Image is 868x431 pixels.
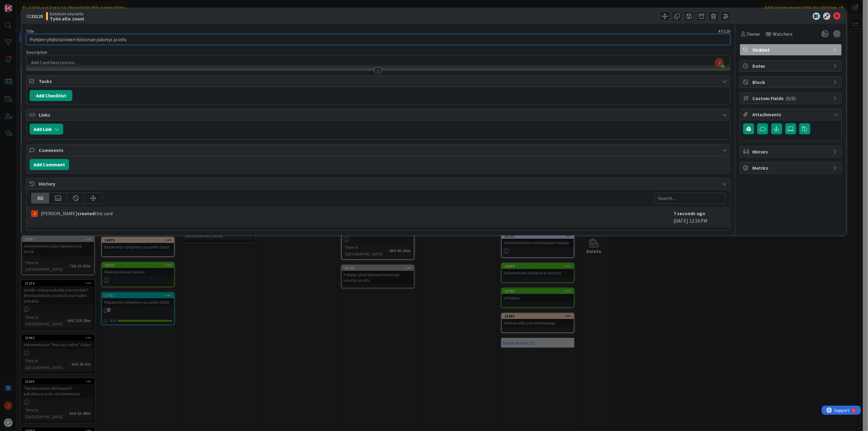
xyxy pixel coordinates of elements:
span: Custom Fields [752,95,830,102]
span: Metrics [752,164,830,172]
button: Add Comment [30,159,69,170]
button: Add Link [30,124,63,135]
img: JM [31,210,38,217]
span: ID [26,13,43,20]
span: Sisäiset [752,46,830,53]
label: Title [26,28,34,34]
span: History [39,180,719,187]
span: Datatyön seuranta [50,11,84,16]
b: 7 seconds ago [674,210,705,216]
input: type card name here... [26,34,730,45]
span: Tasks [39,78,719,85]
b: 23125 [31,13,43,19]
div: [DATE] 12:19 PM [674,210,725,224]
button: Add Checklist [30,90,72,101]
input: Search... [655,193,725,204]
div: All [31,193,49,203]
div: 47 / 128 [36,28,730,34]
span: Comments [39,147,719,154]
span: Attachments [752,111,830,118]
b: Työn alla Jouni [50,16,84,21]
img: AAcHTtdL3wtcyn1eGseKwND0X38ITvXuPg5_7r7WNcK5=s96-c [715,58,724,67]
span: Owner [747,30,760,38]
span: Description [26,49,47,55]
span: Support [13,1,28,8]
span: Dates [752,62,830,70]
div: 1 [32,2,33,7]
span: Mirrors [752,148,830,155]
span: Block [752,78,830,86]
span: Watchers [773,30,793,38]
span: [PERSON_NAME] this card [41,210,113,217]
span: ( 0/0 ) [786,95,796,101]
b: created [77,210,95,216]
span: Links [39,111,719,118]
